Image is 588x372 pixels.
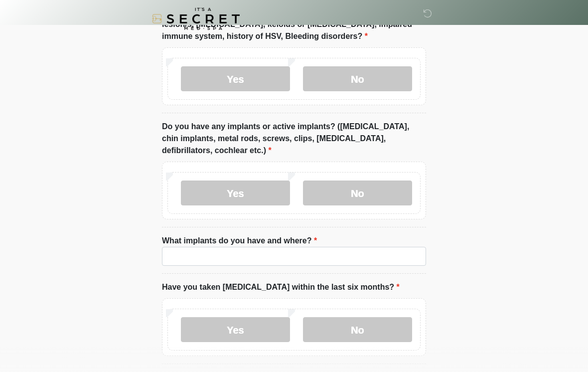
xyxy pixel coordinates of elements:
label: No [303,66,412,91]
label: Do you have any implants or active implants? ([MEDICAL_DATA], chin implants, metal rods, screws, ... [162,121,426,157]
label: No [303,317,412,342]
label: Yes [181,66,290,91]
label: Have you taken [MEDICAL_DATA] within the last six months? [162,281,400,293]
label: Yes [181,181,290,205]
label: Yes [181,317,290,342]
label: What implants do you have and where? [162,235,317,247]
label: No [303,181,412,205]
img: It's A Secret Med Spa Logo [152,7,240,30]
